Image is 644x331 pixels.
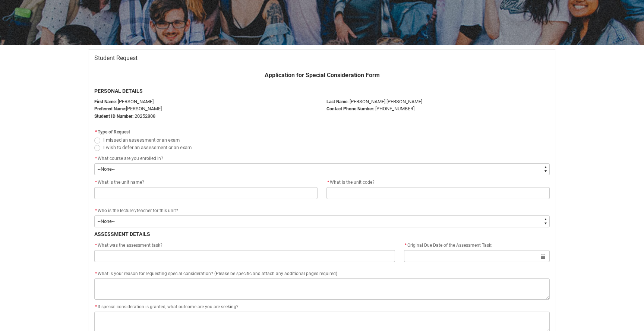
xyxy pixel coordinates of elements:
span: Original Due Date of the Assessment Task: [404,243,492,248]
p: [PERSON_NAME] [94,98,318,105]
span: Student Request [94,54,138,62]
span: What is the unit code? [326,180,375,185]
span: Type of Request [98,129,130,135]
abbr: required [95,156,97,161]
b: ASSESSMENT DETAILS [94,231,150,237]
span: What is the unit name? [94,180,144,185]
span: What course are you enrolled in? [98,156,163,161]
b: PERSONAL DETAILS [94,88,143,94]
b: Last Name: [326,99,348,104]
span: [PHONE_NUMBER] [375,106,414,111]
abbr: required [95,208,97,213]
strong: Preferred Name: [94,106,126,111]
abbr: required [405,243,407,248]
strong: First Name: [94,99,117,104]
abbr: required [95,129,97,135]
b: Application for Special Consideration Form [265,72,380,79]
abbr: required [95,304,97,309]
b: Contact Phone Number: [326,106,374,111]
span: I wish to defer an assessment or an exam [103,145,192,150]
span: Who is the lecturer/teacher for this unit? [98,208,178,213]
strong: Student ID Number: [94,114,133,119]
abbr: required [95,180,97,185]
p: 20252808 [94,113,318,120]
span: If special consideration is granted, what outcome are you are seeking? [94,304,239,309]
span: I missed an assessment or an exam [103,137,180,143]
abbr: required [327,180,329,185]
span: [PERSON_NAME] [126,106,162,111]
abbr: required [95,243,97,248]
abbr: required [95,271,97,276]
p: [PERSON_NAME] [PERSON_NAME] [326,98,550,105]
span: What was the assessment task? [94,243,162,248]
span: What is your reason for requesting special consideration? (Please be specific and attach any addi... [94,271,337,276]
